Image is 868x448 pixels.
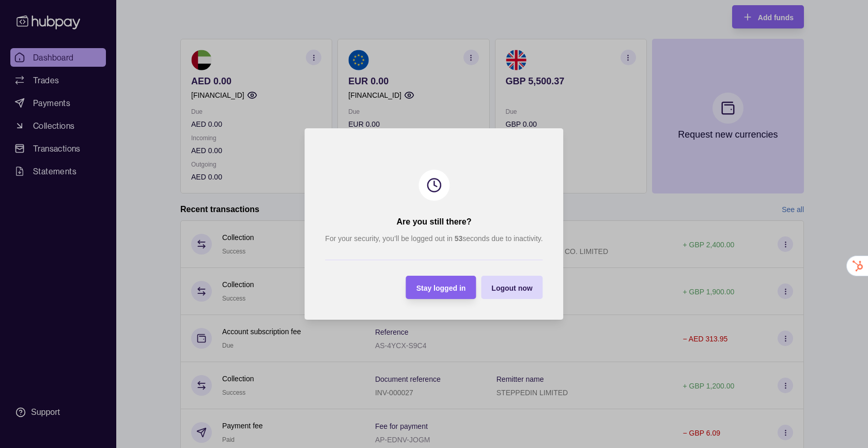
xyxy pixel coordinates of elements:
h2: Are you still there? [397,216,472,228]
button: Logout now [481,276,542,299]
button: Stay logged in [406,276,476,299]
strong: 53 [455,234,463,243]
span: Logout now [491,284,532,292]
span: Stay logged in [416,284,466,292]
p: For your security, you’ll be logged out in seconds due to inactivity. [325,233,542,244]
